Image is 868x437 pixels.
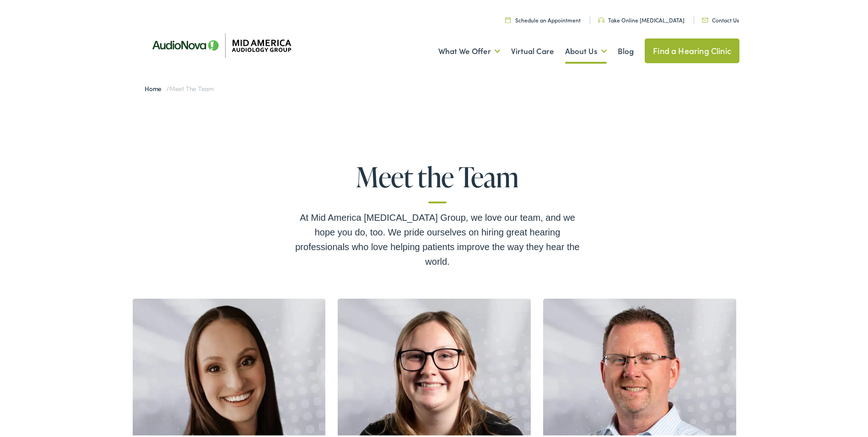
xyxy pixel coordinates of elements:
a: Find a Hearing Clinic [645,37,739,61]
a: About Us [565,33,607,66]
span: Meet the Team [169,82,214,91]
div: At Mid America [MEDICAL_DATA] Group, we love our team, and we hope you do, too. We pride ourselve... [291,208,584,267]
a: Home [145,82,166,91]
h1: Meet the Team [291,160,584,202]
a: What We Offer [438,33,500,66]
a: Blog [618,33,634,66]
img: utility icon [702,16,708,21]
a: Take Online [MEDICAL_DATA] [598,14,685,22]
img: utility icon [505,15,511,21]
a: Schedule an Appointment [505,14,581,22]
a: Contact Us [702,14,739,22]
span: / [145,82,214,91]
img: utility icon [598,16,604,21]
a: Virtual Care [511,33,554,66]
